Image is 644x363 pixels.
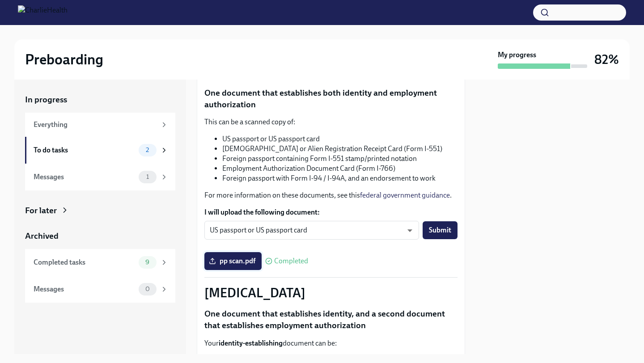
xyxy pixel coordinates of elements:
[34,172,135,182] div: Messages
[140,286,155,292] span: 0
[25,205,175,216] a: For later
[25,137,175,164] a: To do tasks2
[140,147,154,153] span: 2
[18,5,68,20] img: CharlieHealth
[25,230,175,242] a: Archived
[274,257,308,265] span: Completed
[222,173,458,183] li: Foreign passport with Form I-94 / I-94A, and an endorsement to work
[204,285,458,301] p: [MEDICAL_DATA]
[222,134,458,144] li: US passport or US passport card
[204,117,458,127] p: This can be a scanned copy of:
[423,221,458,239] button: Submit
[34,284,135,294] div: Messages
[25,276,175,303] a: Messages0
[25,205,57,216] div: For later
[140,259,155,266] span: 9
[25,94,175,106] a: In progress
[594,51,619,68] h3: 82%
[219,339,283,347] strong: identity-establishing
[34,145,135,155] div: To do tasks
[222,144,458,154] li: [DEMOGRAPHIC_DATA] or Alien Registration Receipt Card (Form I-551)
[34,120,157,130] div: Everything
[34,257,135,267] div: Completed tasks
[25,164,175,190] a: Messages1
[429,226,451,235] span: Submit
[25,51,103,68] h2: Preboarding
[204,252,262,270] label: pp scan.pdf
[222,164,458,173] li: Employment Authorization Document Card (Form I-766)
[204,190,458,200] p: For more information on these documents, see this .
[498,50,536,60] strong: My progress
[222,154,458,164] li: Foreign passport containing Form I-551 stamp/printed notation
[25,113,175,137] a: Everything
[211,257,255,266] span: pp scan.pdf
[204,338,458,348] p: Your document can be:
[360,191,450,199] a: federal government guidance
[204,308,458,331] p: One document that establishes identity, and a second document that establishes employment authori...
[25,249,175,276] a: Completed tasks9
[204,87,458,110] p: One document that establishes both identity and employment authorization
[141,173,154,180] span: 1
[204,207,458,217] label: I will upload the following document:
[204,221,419,240] div: US passport or US passport card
